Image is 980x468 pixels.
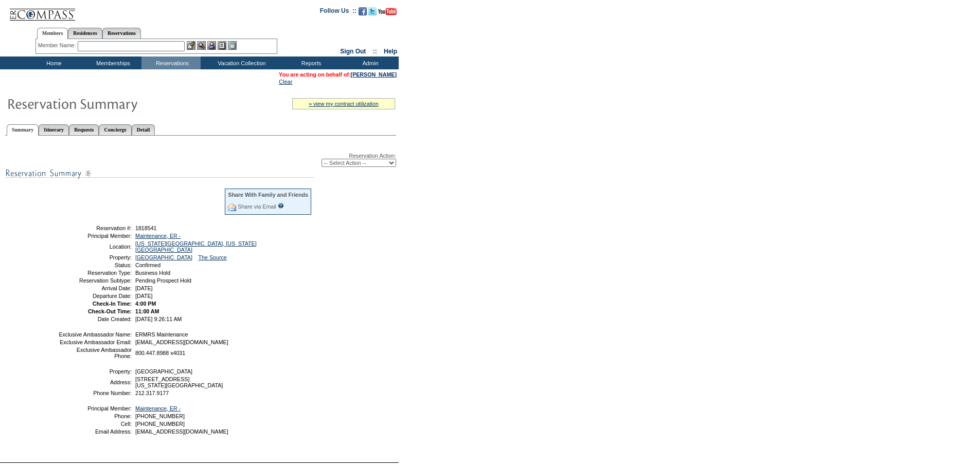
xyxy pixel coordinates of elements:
a: » view my contract utilization [309,101,379,107]
span: Confirmed [135,262,161,268]
div: Share With Family and Friends [228,192,308,198]
td: Exclusive Ambassador Name: [58,331,132,338]
span: 4:00 PM [135,301,156,307]
a: [US_STATE][GEOGRAPHIC_DATA], [US_STATE][GEOGRAPHIC_DATA] [135,240,257,253]
div: Member Name: [38,41,78,50]
td: Exclusive Ambassador Email: [58,339,132,345]
a: Clear [279,79,292,85]
a: Become our fan on Facebook [359,10,367,16]
span: [DATE] [135,285,153,291]
td: Exclusive Ambassador Phone: [58,347,132,359]
img: Impersonate [207,41,216,50]
img: Become our fan on Facebook [359,7,367,15]
span: [EMAIL_ADDRESS][DOMAIN_NAME] [135,339,228,345]
input: What is this? [278,203,284,209]
td: Email Address: [58,428,132,435]
span: [STREET_ADDRESS] [US_STATE][GEOGRAPHIC_DATA] [135,376,223,388]
td: Departure Date: [58,293,132,299]
a: Requests [69,124,99,135]
td: Reservation Subtype: [58,277,132,284]
td: Vacation Collection [201,57,280,69]
a: Detail [132,124,155,135]
strong: Check-Out Time: [88,308,132,314]
img: Subscribe to our YouTube Channel [378,8,397,15]
a: [GEOGRAPHIC_DATA] [135,254,192,260]
span: 1818541 [135,225,157,231]
span: [DATE] [135,293,153,299]
span: You are acting on behalf of: [279,71,397,78]
td: Address: [58,376,132,388]
span: [PHONE_NUMBER] [135,413,185,419]
span: [PHONE_NUMBER] [135,421,185,427]
td: Principal Member: [58,405,132,411]
a: Maintenance, ER - [135,233,181,239]
a: Help [384,48,397,55]
td: Status: [58,262,132,268]
img: Reservations [218,41,226,50]
a: Subscribe to our YouTube Channel [378,10,397,16]
span: [EMAIL_ADDRESS][DOMAIN_NAME] [135,428,228,435]
span: 800.447.8988 x4031 [135,350,185,356]
span: ERMRS Maintenance [135,331,188,338]
a: Share via Email [238,203,276,210]
a: Residences [68,28,102,39]
div: Reservation Action: [5,153,396,167]
td: Reservation Type: [58,270,132,276]
td: Phone Number: [58,390,132,396]
td: Memberships [82,57,141,69]
span: 212.317.9177 [135,390,169,396]
strong: Check-In Time: [93,301,132,307]
td: Principal Member: [58,233,132,239]
a: Maintenance, ER - [135,405,181,411]
span: [GEOGRAPHIC_DATA] [135,368,192,375]
a: [PERSON_NAME] [351,71,397,78]
td: Cell: [58,421,132,427]
img: b_edit.gif [187,41,195,50]
a: The Source [199,254,227,260]
span: 11:00 AM [135,308,159,314]
span: [DATE] 9:26:11 AM [135,316,182,322]
img: b_calculator.gif [228,41,237,50]
td: Admin [340,57,399,69]
a: Reservations [102,28,141,39]
td: Location: [58,240,132,253]
a: Members [37,28,68,39]
img: Follow us on Twitter [368,7,377,15]
span: Pending Prospect Hold [135,277,191,284]
a: Itinerary [39,124,69,135]
img: subTtlResSummary.gif [5,167,314,180]
a: Concierge [99,124,131,135]
span: Business Hold [135,270,170,276]
td: Property: [58,254,132,260]
td: Reservation #: [58,225,132,231]
a: Follow us on Twitter [368,10,377,16]
img: View [197,41,206,50]
a: Summary [7,124,39,136]
a: Sign Out [340,48,366,55]
td: Reports [280,57,340,69]
td: Property: [58,368,132,375]
span: :: [373,48,377,55]
td: Arrival Date: [58,285,132,291]
td: Date Created: [58,316,132,322]
img: Reservaton Summary [7,93,212,114]
td: Phone: [58,413,132,419]
td: Reservations [141,57,201,69]
td: Follow Us :: [320,6,357,18]
td: Home [23,57,82,69]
